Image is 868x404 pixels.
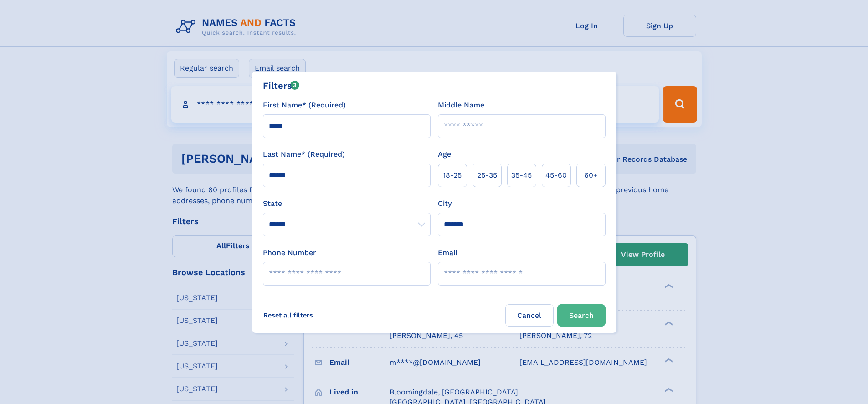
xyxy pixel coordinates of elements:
span: 25‑35 [477,170,497,181]
label: Email [438,247,457,258]
span: 60+ [584,170,598,181]
label: Age [438,149,451,160]
label: Middle Name [438,100,484,111]
label: State [263,198,431,209]
label: Cancel [505,304,554,327]
label: Reset all filters [257,304,319,326]
div: Filters [263,79,300,92]
label: City [438,198,452,209]
label: Last Name* (Required) [263,149,345,160]
label: First Name* (Required) [263,100,346,111]
span: 35‑45 [511,170,532,181]
span: 45‑60 [545,170,567,181]
button: Search [557,304,606,327]
span: 18‑25 [443,170,462,181]
label: Phone Number [263,247,316,258]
